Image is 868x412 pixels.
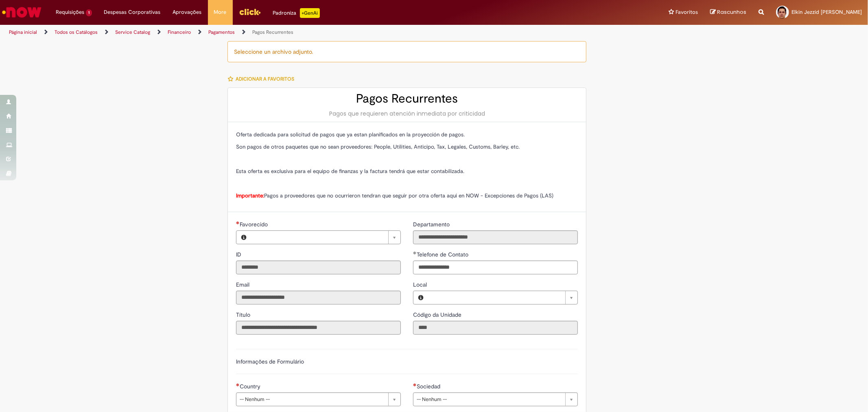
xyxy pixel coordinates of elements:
div: Padroniza [273,8,320,18]
button: Favorecido, Visualizar este registro [236,231,251,244]
label: Somente leitura - Código da Unidade [413,311,463,319]
span: Sociedad [417,383,442,390]
a: Página inicial [9,29,37,35]
label: Somente leitura - Título [236,311,252,319]
div: Pagos que requieren atención inmediata por criticidad [236,110,578,118]
label: Informações de Formulário [236,358,304,365]
span: Oferta dedicada para solicitud de pagos que ya estan planificados en la proyección de pagos. [236,131,465,138]
h2: Pagos Recurrentes [236,92,578,105]
input: Telefone de Contato [413,261,578,274]
span: Necessários - Favorecido [240,221,269,228]
img: click_logo_yellow_360x200.png [239,6,261,18]
a: Pagos Recurrentes [252,29,293,35]
span: Necessários [413,383,417,386]
span: Son pagos de otros paquetes que no sean proveedores: People, Utilities, Anticipo, Tax, Legales, C... [236,143,520,150]
input: ID [236,261,401,274]
span: -- Nenhum -- [240,393,384,406]
ul: Trilhas de página [6,25,573,40]
input: Email [236,291,401,305]
a: Service Catalog [115,29,150,35]
span: Local [413,281,429,288]
span: Rascunhos [717,8,746,16]
p: +GenAi [300,8,320,18]
label: Somente leitura - ID [236,250,243,259]
a: Financeiro [168,29,191,35]
span: More [214,8,227,16]
strong: Importante: [236,192,264,199]
label: Somente leitura - Departamento [413,220,451,228]
button: Local, Visualizar este registro [413,291,428,304]
span: Esta oferta es exclusiva para el equipo de finanzas y la factura tendrá que estar contabilizada. [236,168,464,175]
a: Limpar campo Favorecido [251,231,400,244]
span: Telefone de Contato [417,251,470,258]
a: Pagamentos [208,29,235,35]
a: Todos os Catálogos [55,29,98,35]
input: Título [236,321,401,335]
span: Somente leitura - ID [236,251,243,258]
input: Departamento [413,230,578,244]
span: Somente leitura - Departamento [413,221,451,228]
span: Necessários [236,221,240,224]
div: Seleccione un archivo adjunto. [227,41,586,62]
button: Adicionar a Favoritos [227,70,299,88]
span: Favoritos [676,8,698,16]
a: Limpar campo Local [428,291,577,304]
span: Obrigatório Preenchido [413,251,417,254]
span: 1 [86,9,92,16]
span: Pagos a proveedores que no ocurrieron tendran que seguir por otra oferta aqui en NOW - Excepcione... [236,192,553,199]
label: Somente leitura - Email [236,281,251,289]
span: Aprovações [173,8,202,16]
img: ServiceNow [1,4,43,20]
span: Despesas Corporativas [104,8,161,16]
span: Adicionar a Favoritos [236,76,294,82]
span: Necessários [236,383,240,386]
a: Rascunhos [710,9,746,16]
span: -- Nenhum -- [417,393,561,406]
span: Requisições [56,8,84,16]
span: Country [240,383,262,390]
span: Elkin Jezzid [PERSON_NAME] [791,9,862,15]
span: Somente leitura - Email [236,281,251,288]
input: Código da Unidade [413,321,578,335]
